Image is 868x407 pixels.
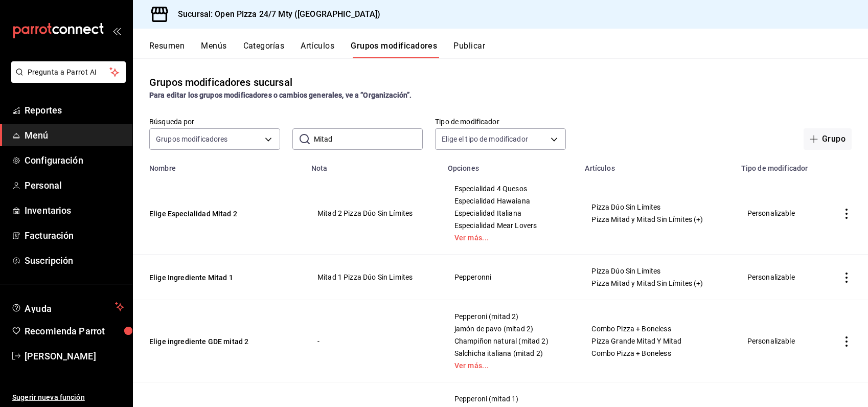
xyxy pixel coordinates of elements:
[591,216,722,223] span: Pizza Mitad y Mitad Sin Límites (+)
[7,74,126,85] a: Pregunta a Parrot AI
[25,324,124,338] span: Recomienda Parrot
[454,197,566,205] span: Especialidad Hawaiana
[149,209,272,219] button: Elige Especialidad Mitad 2
[591,325,722,332] span: Combo Pizza + Boneless
[454,313,566,320] span: Pepperoni (mitad 2)
[12,392,124,403] span: Sugerir nueva función
[25,153,124,167] span: Configuración
[170,8,380,20] h3: Sucursal: Open Pizza 24/7 Mty ([GEOGRAPHIC_DATA])
[454,222,566,229] span: Especialidad Mear Lovers
[149,91,412,99] strong: Para editar los grupos modificadores o cambios generales, ve a “Organización”.
[454,362,566,369] a: Ver más...
[149,273,272,283] button: Elige Ingrediente Mitad 1
[442,134,528,144] span: Elige el tipo de modificador
[454,185,566,192] span: Especialidad 4 Quesos
[454,274,566,281] span: Pepperonni
[453,41,485,58] button: Publicar
[149,41,185,58] button: Resumen
[25,301,111,313] span: Ayuda
[305,172,442,255] td: Mitad 2 Pizza Dúo Sin Límites
[591,337,722,345] span: Pizza Grande Mitad Y Mitad
[25,203,124,217] span: Inventarios
[149,75,292,90] div: Grupos modificadores sucursal
[735,158,825,172] th: Tipo de modificador
[305,158,442,172] th: Nota
[435,118,566,125] label: Tipo de modificador
[735,255,825,300] td: Personalizable
[25,178,124,192] span: Personal
[454,234,566,241] a: Ver más...
[351,41,437,58] button: Grupos modificadores
[25,128,124,142] span: Menú
[301,41,334,58] button: Artículos
[454,395,566,402] span: Pepperoni (mitad 1)
[149,336,272,347] button: Elige ingrediente GDE mitad 2
[591,350,722,357] span: Combo Pizza + Boneless
[28,67,110,78] span: Pregunta a Parrot AI
[149,118,280,125] label: Búsqueda por
[305,255,442,300] td: Mitad 1 Pizza Dúo Sin Limites
[804,128,852,150] button: Grupo
[591,280,722,287] span: Pizza Mitad y Mitad Sin Límites (+)
[454,210,566,217] span: Especialidad Italiana
[591,203,722,211] span: Pizza Dúo Sin Límites
[305,300,442,382] td: -
[442,158,579,172] th: Opciones
[454,337,566,345] span: Champiñon natural (mitad 2)
[25,254,124,267] span: Suscripción
[11,61,126,83] button: Pregunta a Parrot AI
[243,41,285,58] button: Categorías
[112,27,121,35] button: open_drawer_menu
[149,41,868,58] div: navigation tabs
[25,349,124,363] span: [PERSON_NAME]
[454,325,566,332] span: jamón de pavo (mitad 2)
[25,229,124,242] span: Facturación
[735,172,825,255] td: Personalizable
[841,273,852,283] button: actions
[133,158,305,172] th: Nombre
[841,336,852,347] button: actions
[579,158,735,172] th: Artículos
[314,129,423,149] input: Buscar
[735,300,825,382] td: Personalizable
[591,267,722,275] span: Pizza Dúo Sin Límites
[25,103,124,117] span: Reportes
[201,41,226,58] button: Menús
[841,209,852,219] button: actions
[454,350,566,357] span: Salchicha italiana (mitad 2)
[156,134,228,144] span: Grupos modificadores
